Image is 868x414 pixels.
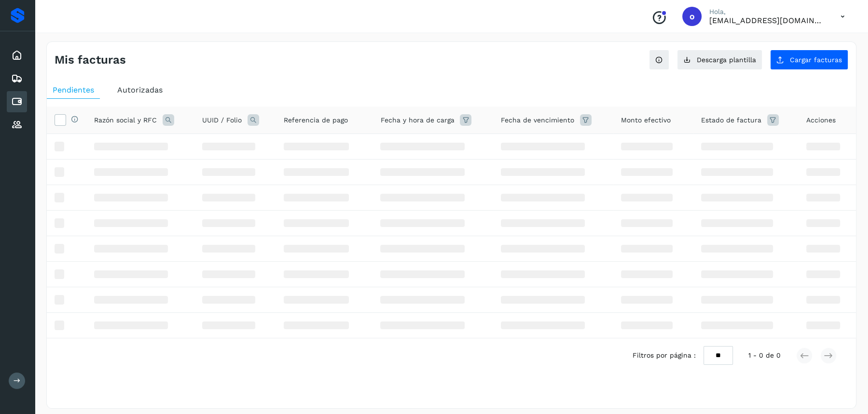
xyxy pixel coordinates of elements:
p: Hola, [709,8,825,16]
span: Cargar facturas [790,56,842,63]
div: Embarques [7,68,27,89]
div: Cuentas por pagar [7,91,27,112]
span: Pendientes [53,85,94,94]
div: Inicio [7,45,27,66]
span: Autorizadas [117,85,163,94]
span: Referencia de pago [284,115,348,125]
span: Descarga plantilla [697,56,756,63]
span: Monto efectivo [621,115,671,125]
div: Proveedores [7,114,27,135]
button: Descarga plantilla [677,50,762,70]
h4: Mis facturas [55,53,126,67]
span: Estado de factura [701,115,761,125]
button: Cargar facturas [770,50,848,70]
span: Razón social y RFC [94,115,157,125]
span: UUID / Folio [202,115,242,125]
p: oscar.onestprod@solvento.mx [709,16,825,25]
span: Fecha de vencimiento [501,115,574,125]
span: Filtros por página : [633,350,696,361]
span: 1 - 0 de 0 [748,350,781,361]
span: Acciones [806,115,836,125]
span: Fecha y hora de carga [380,115,454,125]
